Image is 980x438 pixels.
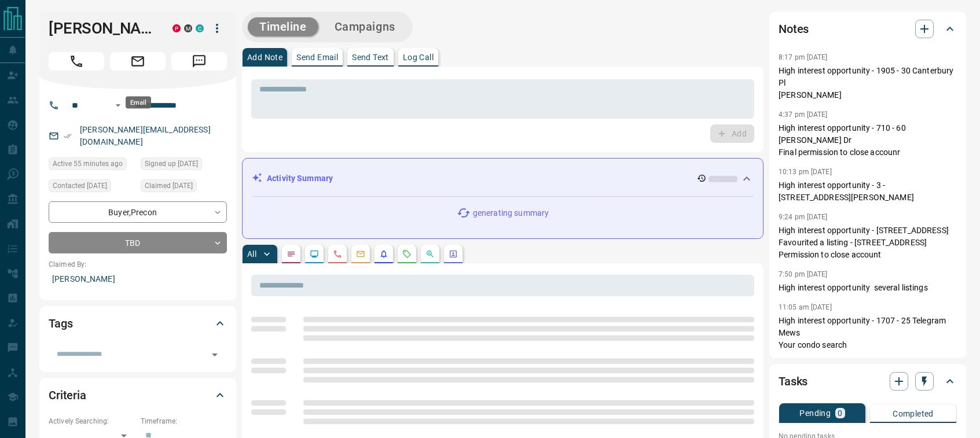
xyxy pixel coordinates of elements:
[111,98,125,112] button: Open
[799,409,831,417] p: Pending
[779,303,832,311] p: 11:05 am [DATE]
[310,249,319,259] svg: Lead Browsing Activity
[779,111,828,119] p: 4:37 pm [DATE]
[402,249,412,259] svg: Requests
[49,232,227,253] div: TBD
[323,17,407,36] button: Campaigns
[333,249,342,259] svg: Calls
[779,282,957,294] p: High interest opportunity several listings
[352,53,389,61] p: Send Text
[779,168,832,176] p: 10:13 pm [DATE]
[779,270,828,278] p: 7:50 pm [DATE]
[779,372,808,391] h2: Tasks
[473,207,549,219] p: generating summary
[779,224,957,261] p: High interest opportunity - [STREET_ADDRESS] Favourited a listing - [STREET_ADDRESS] Permission t...
[141,416,227,426] p: Timeframe:
[779,53,828,61] p: 8:17 pm [DATE]
[207,347,223,363] button: Open
[779,122,957,159] p: High interest opportunity - 710 - 60 [PERSON_NAME] Dr Final permission to close accounr
[110,52,166,71] span: Email
[126,97,151,109] div: Email
[779,213,828,221] p: 9:24 pm [DATE]
[779,65,957,101] p: High interest opportunity - 1905 - 30 Canterbury Pl [PERSON_NAME]
[49,381,227,409] div: Criteria
[49,179,135,196] div: Wed Dec 02 2020
[267,172,333,185] p: Activity Summary
[779,15,957,43] div: Notes
[779,20,809,38] h2: Notes
[171,52,227,71] span: Message
[49,416,135,426] p: Actively Searching:
[49,157,135,174] div: Fri Sep 12 2025
[893,410,934,418] p: Completed
[287,249,296,259] svg: Notes
[838,409,842,417] p: 0
[247,53,282,61] p: Add Note
[49,270,227,289] p: [PERSON_NAME]
[248,17,318,36] button: Timeline
[80,125,211,146] a: [PERSON_NAME][EMAIL_ADDRESS][DOMAIN_NAME]
[196,24,204,32] div: condos.ca
[296,53,338,61] p: Send Email
[49,314,72,333] h2: Tags
[247,250,256,258] p: All
[145,158,198,170] span: Signed up [DATE]
[779,179,957,204] p: High interest opportunity - 3 - [STREET_ADDRESS][PERSON_NAME]
[141,157,227,174] div: Thu Nov 12 2020
[53,180,107,192] span: Contacted [DATE]
[403,53,434,61] p: Log Call
[49,386,86,404] h2: Criteria
[449,249,458,259] svg: Agent Actions
[49,310,227,337] div: Tags
[49,201,227,223] div: Buyer , Precon
[49,19,155,38] h1: [PERSON_NAME]
[779,367,957,395] div: Tasks
[425,249,435,259] svg: Opportunities
[64,132,72,140] svg: Email Verified
[779,315,957,351] p: High interest opportunity - 1707 - 25 Telegram Mews Your condo search
[172,24,181,32] div: property.ca
[184,24,192,32] div: mrloft.ca
[49,259,227,270] p: Claimed By:
[356,249,365,259] svg: Emails
[145,180,193,192] span: Claimed [DATE]
[252,168,754,189] div: Activity Summary
[141,179,227,196] div: Thu Nov 12 2020
[379,249,388,259] svg: Listing Alerts
[53,158,123,170] span: Active 55 minutes ago
[49,52,104,71] span: Call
